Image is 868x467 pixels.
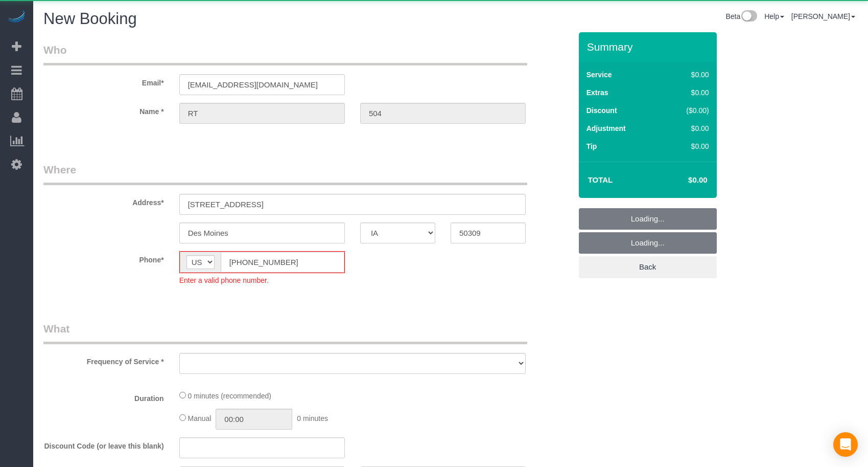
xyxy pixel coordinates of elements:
[36,194,172,208] label: Address*
[36,251,172,265] label: Phone*
[36,74,172,88] label: Email*
[587,41,712,53] h3: Summary
[188,392,271,400] span: 0 minutes (recommended)
[43,162,527,185] legend: Where
[587,105,617,116] label: Discount
[179,223,345,243] input: City*
[179,273,345,285] div: Enter a valid phone number.
[833,432,858,457] div: Open Intercom Messenger
[587,123,626,134] label: Adjustment
[658,176,707,185] h4: $0.00
[665,123,709,134] div: $0.00
[36,103,172,117] label: Name *
[36,390,172,404] label: Duration
[221,252,344,273] input: Phone*
[587,87,608,98] label: Extras
[665,70,709,80] div: $0.00
[297,414,328,422] span: 0 minutes
[725,12,757,20] a: Beta
[43,10,137,28] span: New Booking
[764,12,784,20] a: Help
[451,223,526,243] input: Zip Code*
[579,256,717,278] a: Back
[587,70,612,80] label: Service
[587,141,597,151] label: Tip
[36,353,172,367] label: Frequency of Service *
[740,10,757,24] img: New interface
[179,74,345,95] input: Email*
[36,437,172,451] label: Discount Code (or leave this blank)
[188,414,212,422] span: Manual
[665,87,709,98] div: $0.00
[588,175,613,184] strong: Total
[43,321,527,344] legend: What
[665,141,709,151] div: $0.00
[43,42,527,65] legend: Who
[665,105,709,116] div: ($0.00)
[791,12,855,20] a: [PERSON_NAME]
[6,10,27,25] img: Automaid Logo
[360,103,526,124] input: Last Name*
[179,103,345,124] input: First Name*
